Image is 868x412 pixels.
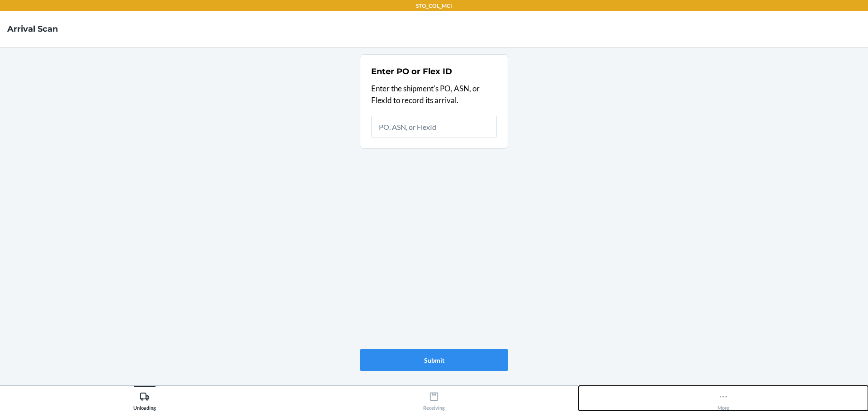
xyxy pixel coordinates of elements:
div: Unloading [133,388,156,411]
input: PO, ASN, or FlexId [371,116,497,137]
button: More [579,386,868,411]
button: Receiving [289,386,579,411]
div: Receiving [423,388,445,411]
button: Submit [360,349,508,371]
p: STO_COL_MCI [416,2,452,10]
h2: Enter PO or Flex ID [371,66,452,77]
h4: Arrival Scan [7,23,58,35]
div: More [717,388,729,411]
p: Enter the shipment's PO, ASN, or FlexId to record its arrival. [371,83,497,106]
